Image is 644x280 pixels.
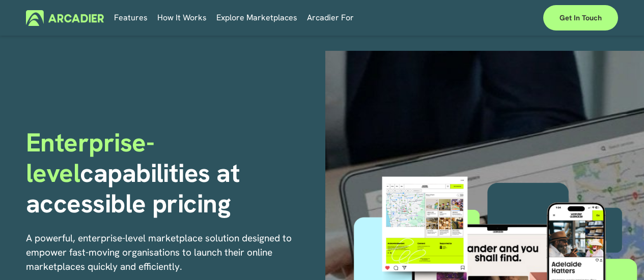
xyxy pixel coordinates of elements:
[26,126,154,190] span: Enterprise-level
[157,11,207,25] span: How It Works
[26,10,104,26] img: Arcadier
[26,156,246,220] strong: capabilities at accessible pricing
[216,10,297,26] a: Explore Marketplaces
[543,5,618,30] a: Get in touch
[307,10,354,26] a: folder dropdown
[157,10,207,26] a: folder dropdown
[307,11,354,25] span: Arcadier For
[114,10,148,26] a: Features
[593,231,644,280] iframe: Chat Widget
